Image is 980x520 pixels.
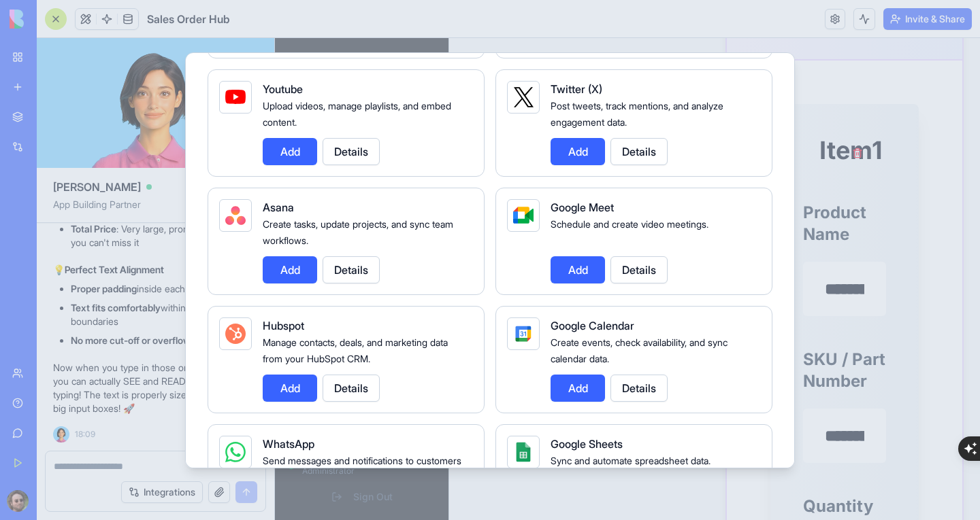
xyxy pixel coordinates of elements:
a: Clients [11,161,163,183]
a: Email Parser [11,88,163,109]
span: Create events, check availability, and sync calendar data. [551,336,728,364]
a: Products [11,186,163,207]
span: AI Smart Processor [33,116,120,130]
button: Add [263,256,317,283]
span: Hubspot [263,319,304,332]
p: Admin Dashboard [33,30,130,41]
a: Orders Dashboard [11,63,163,85]
button: Add [551,138,605,165]
button: Add [551,375,605,402]
button: Add [263,375,317,402]
button: Details [323,375,380,402]
button: Add [551,256,605,283]
button: Details [610,256,668,283]
button: Details [610,138,668,165]
label: SKU / Part Number [528,311,611,354]
span: Sync and automate spreadsheet data. [551,455,710,466]
span: Google Sheets [551,437,623,451]
span: Email Parser [33,92,87,105]
span: Orders Dashboard [33,67,115,81]
a: Analytics [11,137,163,158]
span: Products [33,190,73,203]
span: Schedule and create video meetings. [551,218,708,230]
span: Google Meet [551,201,614,214]
label: Product Name [528,164,611,207]
span: Youtube [263,82,303,96]
button: Details [610,375,668,402]
p: Blinkin [27,414,80,428]
span: Asana [263,201,294,214]
a: AI Smart Processor [11,112,163,134]
p: Administrator [27,428,80,438]
button: Details [323,138,380,165]
span: Manage contacts, deals, and marketing data from your HubSpot CRM. [263,336,448,364]
span: Upload videos, manage playlists, and embed content. [263,100,451,128]
h4: Item 1 [528,99,554,126]
span: Create tasks, update projects, and sync team workflows. [263,218,453,246]
span: Send messages and notifications to customers and team members. [263,455,461,483]
span: Post tweets, track mentions, and analyze engagement data. [551,100,723,128]
h1: Sales Order Hub [33,11,130,30]
button: Add [263,138,317,165]
span: WhatsApp [263,437,314,451]
span: Twitter (X) [551,82,602,96]
label: Quantity [528,457,611,479]
button: Sign Out [11,447,163,471]
span: Google Calendar [551,319,634,332]
span: Clients [33,165,63,179]
span: Analytics [33,141,73,154]
button: Details [323,256,380,283]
